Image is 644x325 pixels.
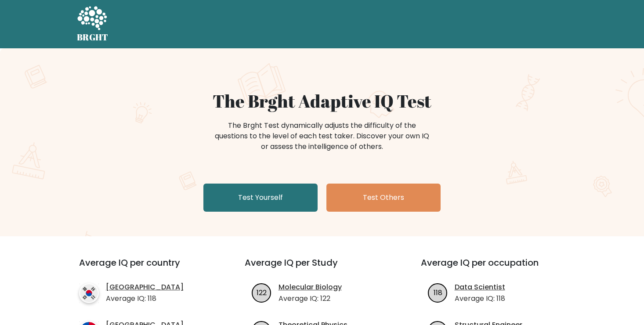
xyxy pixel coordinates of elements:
a: BRGHT [77,4,109,45]
p: Average IQ: 118 [106,293,184,304]
p: Average IQ: 122 [279,293,342,304]
a: Test Others [326,184,441,212]
img: country [79,283,99,303]
a: Molecular Biology [279,282,342,292]
div: The Brght Test dynamically adjusts the difficulty of the questions to the level of each test take... [212,120,432,152]
a: Test Yourself [203,184,318,212]
p: Average IQ: 118 [455,293,505,304]
h1: The Brght Adaptive IQ Test [108,90,536,112]
text: 118 [433,287,442,297]
h3: Average IQ per Study [245,257,400,278]
h3: Average IQ per occupation [421,257,576,278]
h3: Average IQ per country [79,257,213,278]
text: 122 [257,287,267,297]
a: [GEOGRAPHIC_DATA] [106,282,184,292]
h5: BRGHT [77,32,109,43]
a: Data Scientist [455,282,505,292]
